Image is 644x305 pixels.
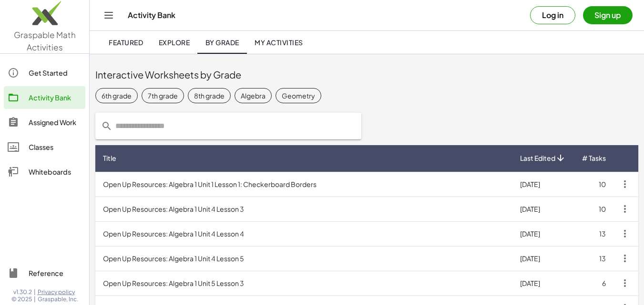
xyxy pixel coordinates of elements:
td: [DATE] [512,271,574,295]
div: 8th grade [194,91,225,101]
td: [DATE] [512,221,574,246]
span: v1.30.2 [13,288,32,296]
a: Get Started [4,61,85,84]
div: Whiteboards [29,166,82,177]
td: 13 [574,246,613,271]
div: Classes [29,141,82,153]
span: | [34,295,36,303]
td: Open Up Resources: Algebra 1 Unit 4 Lesson 4 [95,221,512,246]
span: Graspable, Inc. [38,295,78,303]
button: Log in [530,6,575,24]
div: 7th grade [148,91,178,101]
td: [DATE] [512,246,574,271]
span: | [34,288,36,296]
span: Graspable Math Activities [14,30,76,52]
span: © 2025 [11,295,32,303]
button: Toggle navigation [101,8,116,23]
div: Activity Bank [29,92,82,103]
td: [DATE] [512,197,574,221]
td: 10 [574,197,613,221]
td: Open Up Resources: Algebra 1 Unit 1 Lesson 1: Checkerboard Borders [95,172,512,197]
div: Geometry [282,91,315,101]
td: 6 [574,271,613,295]
td: 10 [574,172,613,197]
i: prepended action [101,120,112,132]
div: Assigned Work [29,117,82,128]
span: Last Edited [520,153,555,163]
div: Get Started [29,67,82,79]
a: Reference [4,262,85,285]
td: Open Up Resources: Algebra 1 Unit 4 Lesson 5 [95,246,512,271]
div: Reference [29,267,82,279]
td: [DATE] [512,172,574,197]
div: Algebra [241,91,266,101]
span: Featured [109,38,143,47]
span: By Grade [205,38,239,47]
td: Open Up Resources: Algebra 1 Unit 4 Lesson 3 [95,197,512,221]
td: 13 [574,221,613,246]
a: Activity Bank [4,86,85,109]
a: Classes [4,136,85,158]
button: Sign up [583,6,633,24]
div: Interactive Worksheets by Grade [95,68,638,81]
span: # Tasks [582,153,606,163]
a: Whiteboards [4,160,85,183]
a: Privacy policy [38,288,78,296]
span: Explore [158,38,190,47]
td: Open Up Resources: Algebra 1 Unit 5 Lesson 3 [95,271,512,295]
span: My Activities [255,38,303,47]
span: Title [103,153,116,163]
div: 6th grade [102,91,132,101]
a: Assigned Work [4,111,85,134]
